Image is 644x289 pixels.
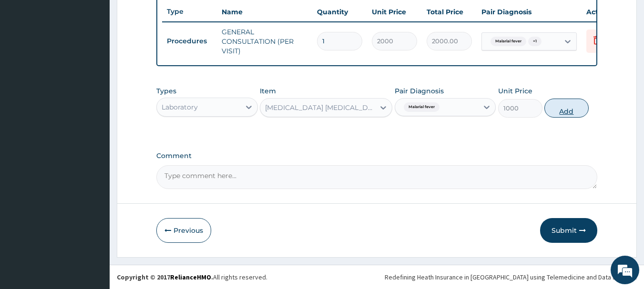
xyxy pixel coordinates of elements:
button: Submit [540,218,597,243]
label: Unit Price [498,86,532,96]
div: [MEDICAL_DATA] [MEDICAL_DATA] TEST [265,103,376,112]
th: Unit Price [367,2,422,21]
div: Laboratory [162,102,198,112]
td: GENERAL CONSULTATION (PER VISIT) [217,22,312,60]
label: Item [260,86,276,96]
label: Comment [156,152,598,160]
td: Procedures [162,32,217,50]
img: d_794563401_company_1708531726252_794563401 [18,48,39,71]
span: We're online! [55,85,132,181]
button: Add [544,99,589,118]
th: Total Price [422,2,477,21]
span: + 1 [528,37,542,46]
span: Malarial fever [404,102,440,112]
th: Quantity [312,2,367,21]
th: Actions [582,2,629,21]
div: Chat with us now [50,53,160,66]
a: RelianceHMO [170,273,211,281]
div: Minimize live chat window [156,5,179,28]
th: Pair Diagnosis [477,2,582,21]
footer: All rights reserved. [110,265,644,289]
textarea: Type your message and hit 'Enter' [5,190,182,223]
button: Previous [156,218,211,243]
label: Types [156,87,176,95]
th: Name [217,2,312,21]
th: Type [162,3,217,20]
div: Redefining Heath Insurance in [GEOGRAPHIC_DATA] using Telemedicine and Data Science! [385,272,637,282]
strong: Copyright © 2017 . [117,273,213,281]
label: Pair Diagnosis [395,86,444,96]
span: Malarial fever [491,37,526,46]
